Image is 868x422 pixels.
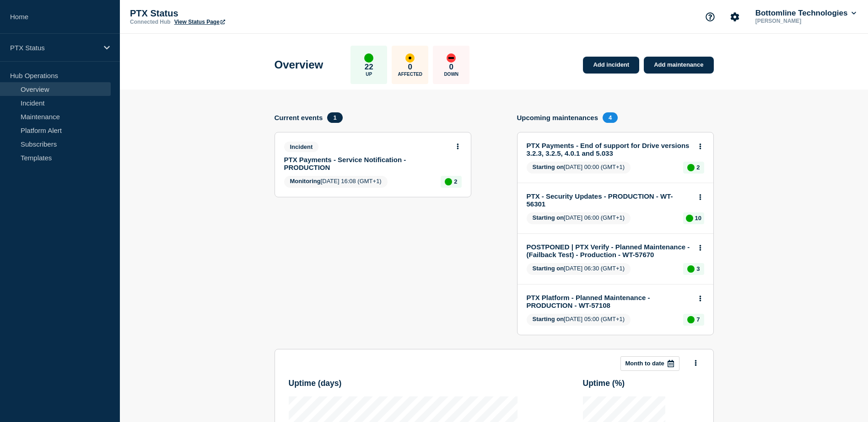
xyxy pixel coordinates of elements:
a: PTX Payments - End of support for Drive versions 3.2.3, 3.2.5, 4.0.1 and 5.033 [527,142,692,157]
span: Starting on [533,164,564,170]
div: up [686,215,693,222]
div: down [447,53,456,63]
p: 0 [449,63,453,72]
a: PTX Platform - Planned Maintenance - PRODUCTION - WT-57108 [527,294,692,309]
button: Account settings [725,7,744,26]
p: 7 [696,316,700,323]
a: POSTPONED | PTX Verify - Planned Maintenance - (Failback Test) - Production - WT-57670 [527,243,692,258]
a: View Status Page [174,19,225,25]
span: [DATE] 06:30 (GMT+1) [527,263,631,275]
p: 22 [365,63,373,72]
p: Up [366,72,372,77]
a: PTX Payments - Service Notification - PRODUCTION [284,156,449,171]
h3: Uptime ( days ) [289,379,342,388]
div: up [687,265,695,273]
a: Add maintenance [644,57,713,74]
span: [DATE] 06:00 (GMT+1) [527,212,631,224]
button: Bottomline Technologies [754,9,858,18]
span: Starting on [533,316,564,322]
span: Starting on [533,214,564,221]
p: 2 [454,178,457,185]
span: Starting on [533,265,564,272]
span: Incident [284,142,319,152]
a: PTX - Security Updates - PRODUCTION - WT-56301 [527,192,692,208]
button: Support [701,7,720,26]
p: PTX Status [10,44,98,52]
p: 0 [408,63,412,72]
h3: Uptime ( % ) [583,379,625,388]
span: [DATE] 00:00 (GMT+1) [527,162,631,174]
a: Add incident [583,57,639,74]
p: 10 [695,215,701,222]
span: Monitoring [290,178,321,185]
span: 1 [327,112,342,123]
div: up [445,178,452,185]
div: up [687,316,695,323]
p: [PERSON_NAME] [754,18,849,24]
p: Connected Hub [130,19,171,25]
p: Down [444,72,458,77]
button: Month to date [620,356,679,371]
p: Affected [398,72,422,77]
p: 3 [696,265,700,272]
h1: Overview [275,58,323,71]
span: 4 [603,112,618,123]
h4: Current events [275,114,323,121]
div: up [364,53,373,63]
div: up [687,164,695,171]
p: PTX Status [130,8,313,19]
p: Month to date [625,360,664,367]
span: [DATE] 16:08 (GMT+1) [284,176,388,188]
h4: Upcoming maintenances [517,114,598,121]
div: affected [405,53,415,63]
span: [DATE] 05:00 (GMT+1) [527,314,631,326]
p: 2 [696,164,700,171]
